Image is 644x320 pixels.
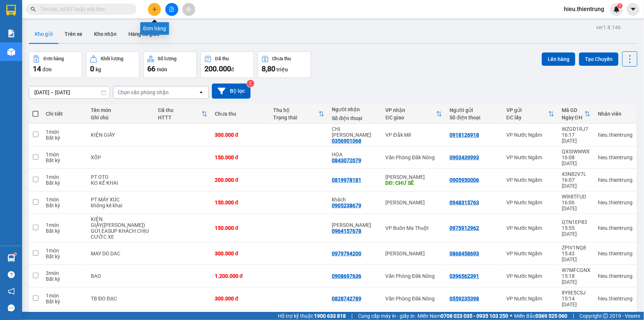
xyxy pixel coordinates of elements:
div: 0908697636 [332,273,361,279]
span: 66 [147,64,155,73]
div: 1 món [46,129,83,135]
div: Đơn hàng [44,56,64,61]
div: 0905950006 [450,177,479,183]
th: Toggle SortBy [154,104,211,124]
span: Miền Nam [417,312,508,320]
th: Toggle SortBy [558,104,594,124]
img: warehouse-icon [7,254,15,262]
div: W7MFCGNX [562,267,590,273]
span: món [157,67,167,72]
div: 1.200.000 đ [215,273,266,279]
div: KIỆN GIẤY(mika) [91,216,151,228]
div: 15:43 [DATE] [562,251,590,262]
img: logo-vxr [6,5,16,16]
div: GỬI EASUP KHÁCH CHỊU CƯỚC XE [91,228,151,240]
div: Người gửi [450,107,499,113]
div: Bất kỳ [46,299,83,304]
div: WZGD1RJ7 [562,126,590,132]
div: 8Y9E5CSJ [562,290,590,296]
svg: open [198,89,204,95]
button: Lên hàng [542,52,575,66]
div: Trạng thái [273,115,318,120]
div: SỸ THANH [332,222,378,228]
div: 300.000 đ [215,132,266,138]
span: 0 [90,64,94,73]
button: Khối lượng0kg [86,51,140,78]
strong: 1900 633 818 [314,313,346,319]
sup: 1 [14,253,16,255]
div: 0559235398 [450,296,479,302]
div: W9I8TFUD [562,194,590,200]
div: TB ĐO ĐẠC [91,296,151,302]
div: KIỆN GIẤY [91,132,151,138]
input: Tìm tên, số ĐT hoặc mã đơn [41,5,128,13]
div: 1 món [46,174,83,180]
div: 0905238679 [332,202,361,208]
div: Bất kỳ [46,202,83,208]
div: VP Đắk Mil [386,132,442,138]
div: 150.000 đ [215,225,266,231]
div: VP nhận [386,107,437,113]
span: search [31,7,36,12]
div: Bất kỳ [46,253,83,259]
div: VP Nước Ngầm [506,200,554,205]
span: đ [231,67,234,72]
button: Chưa thu8,80 triệu [258,51,311,78]
div: KO KÊ KHAI [91,180,151,186]
div: ĐC giao [386,115,437,120]
button: Số lượng66món [143,51,197,78]
div: VP Buôn Ma Thuột [386,225,442,231]
strong: 0369 525 060 [535,313,567,319]
div: Bất kỳ [46,135,83,141]
div: VP gửi [506,107,548,113]
div: VP Nước Ngầm [506,154,554,160]
div: 0975912962 [450,225,479,231]
div: Nhân viên [598,111,633,117]
div: VP Nước Ngầm [506,132,554,138]
div: 300.000 đ [215,251,266,256]
div: [PERSON_NAME] [386,251,442,256]
div: BAO [91,273,151,279]
div: QXSIWWWX [562,149,590,154]
h2: VP Nhận: VP Đắk Mil [39,53,178,99]
div: 0843072079 [332,157,361,163]
div: 16:07 [DATE] [562,177,590,189]
div: hieu.thientrung [598,132,633,138]
span: Miền Bắc [514,312,567,320]
div: [PERSON_NAME] [386,174,442,180]
div: Tên món [91,107,151,113]
div: Bất kỳ [46,180,83,186]
div: 16:08 [DATE] [562,154,590,166]
div: PT OTO [91,174,151,180]
img: warehouse-icon [7,48,15,56]
th: Toggle SortBy [269,104,328,124]
div: Bất kỳ [46,157,83,163]
span: file-add [169,7,174,12]
div: 0868458693 [450,251,479,256]
div: Văn Phòng Đăk Nông [386,296,442,302]
button: plus [148,3,161,16]
div: Người nhận [332,106,378,112]
div: VP Nước Ngầm [506,296,554,302]
span: hieu.thientrung [558,4,610,14]
span: Cung cấp máy in - giấy in: [358,312,416,320]
div: 150.000 đ [215,154,266,160]
div: Đơn hàng [140,22,169,35]
th: Toggle SortBy [503,104,558,124]
div: 16:06 [DATE] [562,200,590,211]
sup: 1 [617,3,623,8]
div: MAY DO DAC [91,251,151,256]
div: ver 1.8.146 [596,23,621,31]
div: Thu hộ [273,107,318,113]
div: 0828742789 [332,296,361,302]
div: Văn Phòng Đăk Nông [386,273,442,279]
div: HTTT [158,115,202,120]
button: Trên xe [59,25,88,43]
div: Khối lượng [101,56,123,61]
div: VP Nước Ngầm [506,273,554,279]
button: Kho nhận [88,25,123,43]
span: 8,80 [262,64,275,73]
div: 16:17 [DATE] [562,132,590,144]
div: hieu.thientrung [598,200,633,205]
h2: WZGD1RJ7 [4,53,59,65]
